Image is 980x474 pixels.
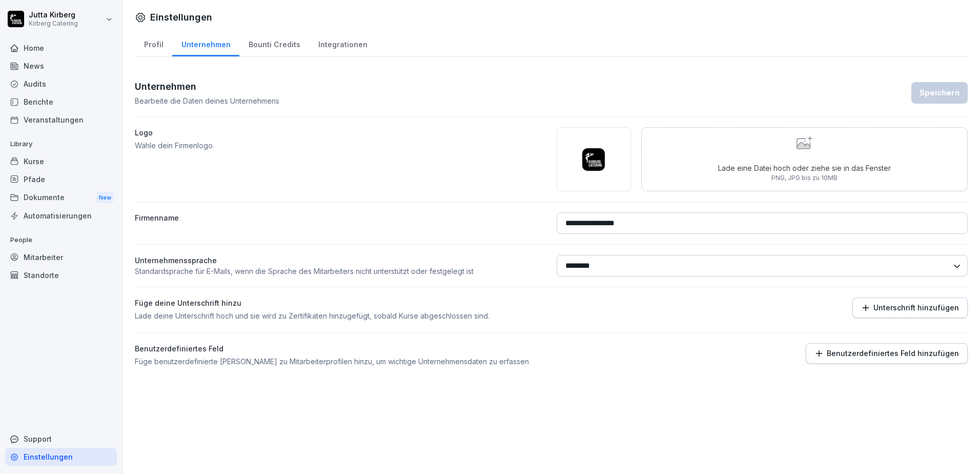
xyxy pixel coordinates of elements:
[911,82,968,104] button: Speichern
[827,349,959,358] p: Benutzerdefiniertes Feld hinzufügen
[135,298,546,308] label: Füge deine Unterschrift hinzu
[852,298,968,318] button: Unterschrift hinzufügen
[135,140,546,151] p: Wähle dein Firmenlogo.
[172,30,239,56] a: Unternehmen
[135,356,546,367] p: Füge benutzerdefinierte [PERSON_NAME] zu Mitarbeiterprofilen hinzu, um wichtige Unternehmensdaten...
[135,127,546,138] label: Logo
[718,173,891,183] p: PNG, JPG bis zu 10MB
[5,111,117,129] a: Veranstaltungen
[239,30,309,56] a: Bounti Credits
[5,152,117,170] a: Kurse
[718,163,891,173] p: Lade eine Datei hoch oder ziehe sie in das Fenster
[5,430,117,448] div: Support
[135,266,546,276] p: Standardsprache für E-Mails, wenn die Sprache des Mitarbeiters nicht unterstützt oder festgelegt ist
[150,10,212,24] h1: Einstellungen
[29,20,78,27] p: Kirberg Catering
[920,87,959,98] div: Speichern
[5,188,117,207] div: Dokumente
[806,343,968,364] button: Benutzerdefiniertes Feld hinzufügen
[5,448,117,466] a: Einstellungen
[135,343,546,354] label: Benutzerdefiniertes Feld
[96,192,114,204] div: New
[309,30,376,56] a: Integrationen
[873,304,959,312] p: Unterschrift hinzufügen
[5,232,117,248] p: People
[29,11,78,19] p: Jutta Kirberg
[135,30,172,56] a: Profil
[5,75,117,93] a: Audits
[5,248,117,266] a: Mitarbeiter
[135,95,279,106] p: Bearbeite die Daten deines Unternehmens
[5,136,117,152] p: Library
[135,255,546,266] p: Unternehmenssprache
[5,266,117,284] a: Standorte
[135,212,546,234] label: Firmenname
[5,57,117,75] a: News
[582,148,605,171] img: ewxb9rjzulw9ace2na8lwzf2.png
[135,80,279,93] h3: Unternehmen
[5,39,117,57] a: Home
[5,188,117,207] a: DokumenteNew
[5,170,117,188] a: Pfade
[5,93,117,111] a: Berichte
[5,207,117,225] a: Automatisierungen
[135,310,546,321] p: Lade deine Unterschrift hoch und sie wird zu Zertifikaten hinzugefügt, sobald Kurse abgeschlossen...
